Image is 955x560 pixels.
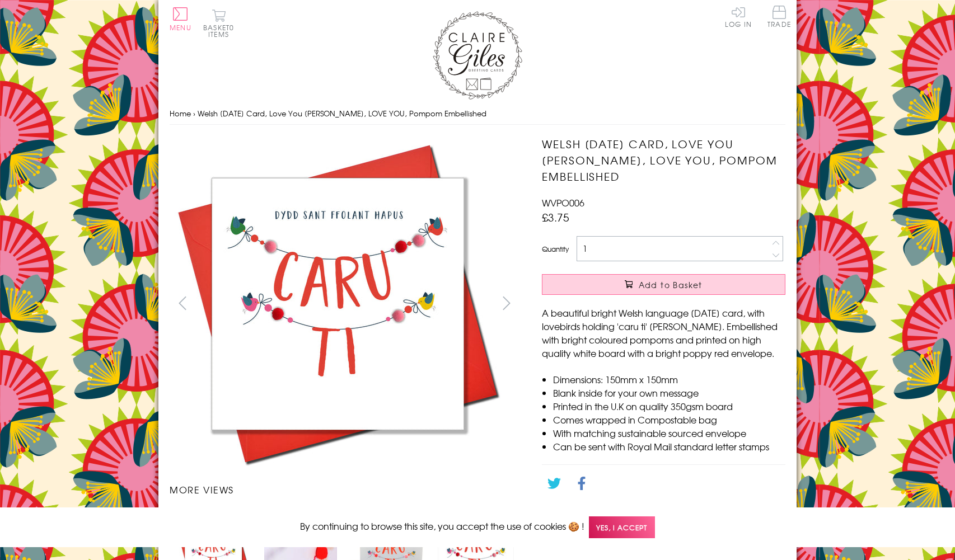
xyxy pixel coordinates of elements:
[170,7,191,31] button: Menu
[170,102,785,125] nav: breadcrumbs
[639,279,703,290] span: Add to Basket
[553,386,785,399] li: Blank inside for your own message
[519,136,855,472] img: Welsh Valentine's Day Card, Love You Bunting, LOVE YOU, Pompom Embellished
[589,516,655,538] span: Yes, I accept
[542,209,569,225] span: £3.75
[170,22,191,32] span: Menu
[553,426,785,440] li: With matching sustainable sourced envelope
[553,413,785,426] li: Comes wrapped in Compostable bag
[553,373,785,386] li: Dimensions: 150mm x 150mm
[208,22,234,39] span: 0 items
[767,6,791,27] span: Trade
[553,440,785,453] li: Can be sent with Royal Mail standard letter stamps
[170,108,191,119] a: Home
[203,9,234,37] button: Basket0 items
[542,306,785,360] p: A beautiful bright Welsh language [DATE] card, with lovebirds holding 'caru ti' [PERSON_NAME]. Em...
[170,136,505,472] img: Welsh Valentine's Day Card, Love You Bunting, LOVE YOU, Pompom Embellished
[170,290,195,316] button: prev
[725,6,752,27] a: Log In
[542,274,785,295] button: Add to Basket
[193,108,195,119] span: ›
[494,290,519,316] button: next
[542,244,569,254] label: Quantity
[170,483,519,496] h3: More views
[433,11,522,100] img: Claire Giles Greetings Cards
[542,196,584,209] span: WVPO006
[767,6,791,30] a: Trade
[198,108,486,119] span: Welsh [DATE] Card, Love You [PERSON_NAME], LOVE YOU, Pompom Embellished
[542,136,785,184] h1: Welsh [DATE] Card, Love You [PERSON_NAME], LOVE YOU, Pompom Embellished
[553,399,785,413] li: Printed in the U.K on quality 350gsm board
